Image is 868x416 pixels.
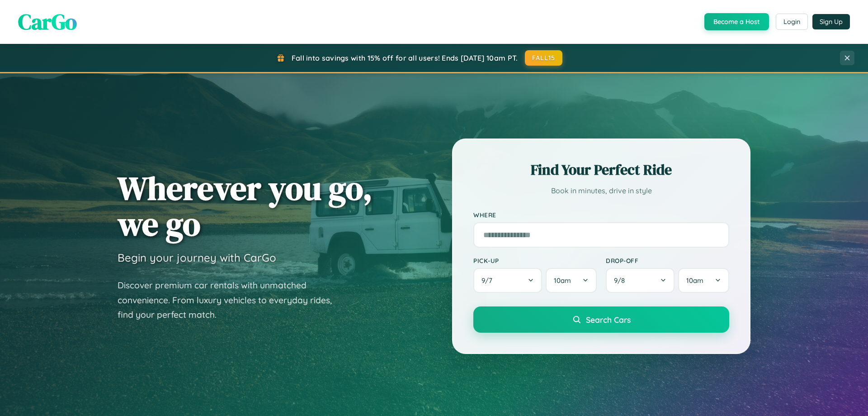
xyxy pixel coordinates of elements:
[473,211,729,219] label: Where
[473,184,729,197] p: Book in minutes, drive in style
[481,276,497,285] span: 9 / 7
[546,268,597,293] button: 10am
[614,276,629,285] span: 9 / 8
[678,268,729,293] button: 10am
[606,257,729,264] label: Drop-off
[704,13,769,30] button: Become a Host
[473,268,542,293] button: 9/7
[118,278,344,322] p: Discover premium car rentals with unmatched convenience. From luxury vehicles to everyday rides, ...
[554,276,571,285] span: 10am
[118,170,373,242] h1: Wherever you go, we go
[473,160,729,180] h2: Find Your Perfect Ride
[292,53,518,62] span: Fall into savings with 15% off for all users! Ends [DATE] 10am PT.
[812,14,850,29] button: Sign Up
[473,257,597,264] label: Pick-up
[586,315,631,325] span: Search Cars
[606,268,675,293] button: 9/8
[776,14,808,30] button: Login
[525,50,563,66] button: FALL15
[18,7,77,37] span: CarGo
[118,251,276,264] h3: Begin your journey with CarGo
[473,306,729,333] button: Search Cars
[686,276,703,285] span: 10am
